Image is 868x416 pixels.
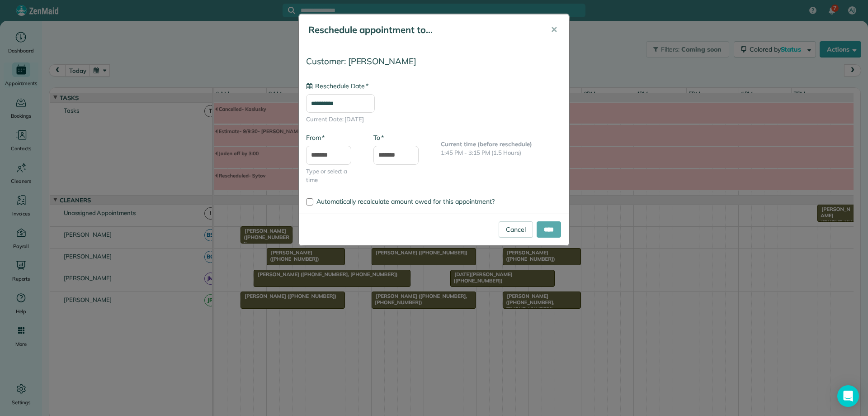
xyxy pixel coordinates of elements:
p: 1:45 PM - 3:15 PM (1.5 Hours) [441,148,562,158]
h5: Reschedule appointment to... [308,24,538,36]
a: Cancel [499,221,533,238]
span: Type or select a time [306,167,360,185]
label: To [373,133,384,142]
span: ✕ [551,24,557,35]
b: Current time (before reschedule) [441,140,532,148]
label: Reschedule Date [306,81,368,91]
span: Current Date: [DATE] [306,115,562,124]
h4: Customer: [PERSON_NAME] [306,57,562,66]
label: From [306,133,325,142]
div: Open Intercom Messenger [837,385,859,407]
span: Automatically recalculate amount owed for this appointment? [316,197,495,206]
